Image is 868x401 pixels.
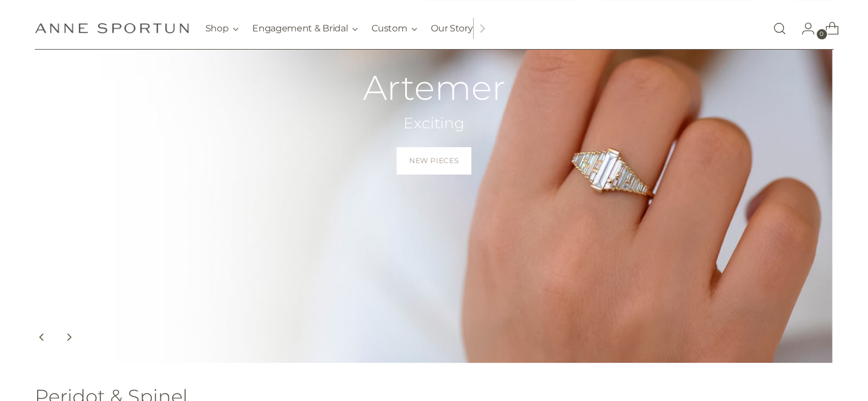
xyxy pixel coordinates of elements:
button: Move to previous carousel slide [35,330,50,345]
a: New Pieces [397,147,471,175]
button: Move to next carousel slide [61,330,76,345]
a: Go to the account page [792,17,815,40]
a: Our Story [431,16,473,41]
span: 0 [817,29,827,39]
span: New Pieces [409,156,459,166]
a: Open cart modal [816,17,839,40]
a: Anne Sportun Fine Jewellery [35,23,189,34]
h2: Exciting [363,114,506,133]
button: Custom [372,16,417,41]
h2: Artemer [363,69,506,107]
button: Shop [205,16,239,41]
a: Open search modal [768,17,791,40]
button: Engagement & Bridal [252,16,358,41]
